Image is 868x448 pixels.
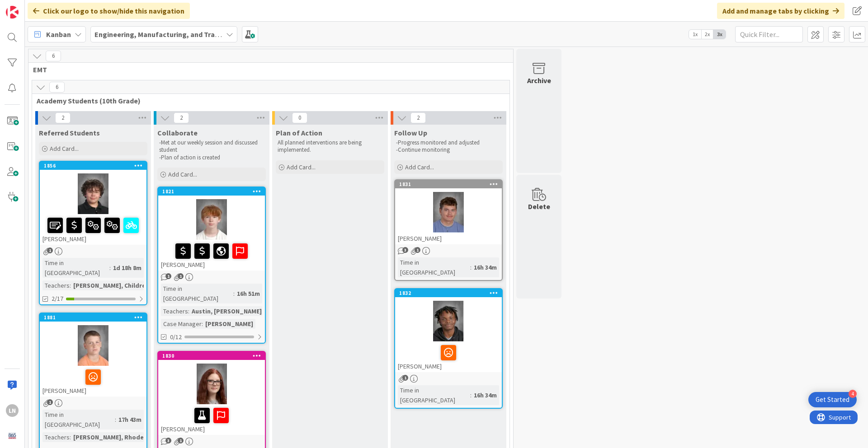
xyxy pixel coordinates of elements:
[55,112,71,123] span: 2
[109,263,111,273] span: :
[399,181,502,187] div: 1831
[395,180,502,244] div: 1831[PERSON_NAME]
[165,438,171,443] span: 3
[415,247,420,253] span: 1
[116,415,144,425] div: 17h 43m
[19,1,41,12] span: Support
[168,170,197,178] span: Add Card...
[158,187,265,271] div: 1821[PERSON_NAME]
[162,353,265,359] div: 1830
[162,188,265,195] div: 1821
[472,390,499,400] div: 16h 34m
[402,247,408,253] span: 3
[161,306,188,316] div: Teachers
[159,154,264,161] p: -Plan of action is created
[6,429,19,442] img: avatar
[157,187,266,344] a: 1821[PERSON_NAME]Time in [GEOGRAPHIC_DATA]:16h 51mTeachers:Austin, [PERSON_NAME] (2...Case Manage...
[394,288,503,409] a: 1832[PERSON_NAME]Time in [GEOGRAPHIC_DATA]:16h 34m
[188,306,189,316] span: :
[44,314,146,321] div: 1881
[717,3,844,19] div: Add and manage tabs by clicking
[115,415,116,425] span: :
[405,163,434,171] span: Add Card...
[395,341,502,372] div: [PERSON_NAME]
[174,112,189,123] span: 2
[396,139,501,146] p: -Progress monitored and adjusted
[6,6,19,19] img: Visit kanbanzone.com
[33,65,502,74] span: EMT
[70,432,71,442] span: :
[233,289,235,299] span: :
[40,162,146,245] div: 1856[PERSON_NAME]
[189,306,276,316] div: Austin, [PERSON_NAME] (2...
[396,146,501,154] p: -Continue monitoring
[203,319,255,329] div: [PERSON_NAME]
[158,352,265,435] div: 1830[PERSON_NAME]
[735,26,803,42] input: Quick Filter...
[42,258,109,278] div: Time in [GEOGRAPHIC_DATA]
[40,313,146,322] div: 1881
[71,280,163,290] div: [PERSON_NAME], Childress, ...
[50,145,79,153] span: Add Card...
[40,366,146,397] div: [PERSON_NAME]
[47,247,53,253] span: 1
[40,162,146,170] div: 1856
[689,30,701,39] span: 1x
[6,404,19,417] div: LN
[39,161,147,305] a: 1856[PERSON_NAME]Time in [GEOGRAPHIC_DATA]:1d 18h 8mTeachers:[PERSON_NAME], Childress, ...2/17
[159,139,264,154] p: -Met at our weekly session and discussed student
[528,201,550,212] div: Delete
[165,273,171,279] span: 1
[71,432,171,442] div: [PERSON_NAME], Rhodes, Qual...
[235,289,262,299] div: 16h 51m
[399,290,502,296] div: 1832
[394,179,503,281] a: 1831[PERSON_NAME]Time in [GEOGRAPHIC_DATA]:16h 34m
[394,128,427,137] span: Follow Up
[42,432,70,442] div: Teachers
[398,257,470,277] div: Time in [GEOGRAPHIC_DATA]
[395,289,502,372] div: 1832[PERSON_NAME]
[178,273,184,279] span: 1
[178,438,184,443] span: 1
[37,96,498,105] span: Academy Students (10th Grade)
[472,262,499,272] div: 16h 34m
[849,390,857,398] div: 4
[278,139,382,154] p: All planned interventions are being implemented.
[701,30,713,39] span: 2x
[42,410,115,429] div: Time in [GEOGRAPHIC_DATA]
[292,112,307,123] span: 0
[111,263,144,273] div: 1d 18h 8m
[70,280,71,290] span: :
[158,187,265,196] div: 1821
[49,82,65,93] span: 6
[287,163,316,171] span: Add Card...
[40,313,146,397] div: 1881[PERSON_NAME]
[470,262,472,272] span: :
[44,163,146,169] div: 1856
[470,390,472,400] span: :
[410,112,426,123] span: 2
[158,240,265,271] div: [PERSON_NAME]
[816,395,849,404] div: Get Started
[395,289,502,297] div: 1832
[527,75,551,86] div: Archive
[158,404,265,435] div: [PERSON_NAME]
[395,180,502,188] div: 1831
[202,319,203,329] span: :
[46,29,71,40] span: Kanban
[46,51,61,61] span: 6
[158,352,265,360] div: 1830
[808,392,857,407] div: Open Get Started checklist, remaining modules: 4
[402,375,408,381] span: 1
[28,3,190,19] div: Click our logo to show/hide this navigation
[52,294,63,303] span: 2/17
[40,214,146,245] div: [PERSON_NAME]
[395,233,502,244] div: [PERSON_NAME]
[713,30,726,39] span: 3x
[161,284,233,303] div: Time in [GEOGRAPHIC_DATA]
[42,280,70,290] div: Teachers
[94,30,255,39] b: Engineering, Manufacturing, and Transportation
[276,128,322,137] span: Plan of Action
[157,128,198,137] span: Collaborate
[398,385,470,405] div: Time in [GEOGRAPHIC_DATA]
